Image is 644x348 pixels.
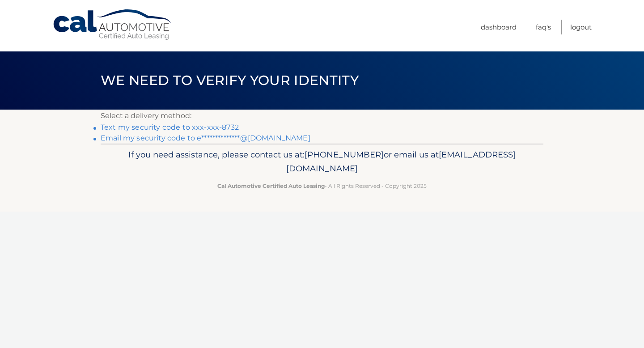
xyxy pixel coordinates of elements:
a: Logout [570,20,592,34]
a: Text my security code to xxx-xxx-8732 [101,123,239,132]
p: - All Rights Reserved - Copyright 2025 [106,181,538,191]
p: Select a delivery method: [101,110,543,122]
a: Dashboard [481,20,517,34]
strong: Cal Automotive Certified Auto Leasing [217,182,325,189]
span: We need to verify your identity [101,72,359,89]
span: [PHONE_NUMBER] [305,149,384,160]
a: FAQ's [536,20,551,34]
a: Cal Automotive [52,9,173,41]
p: If you need assistance, please contact us at: or email us at [106,148,538,176]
